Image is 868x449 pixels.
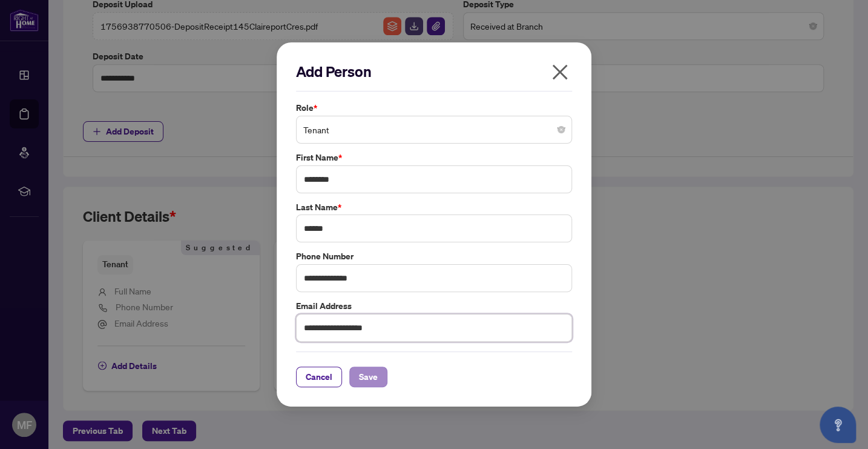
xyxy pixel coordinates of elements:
span: close-circle [557,126,565,133]
span: close [550,62,570,82]
button: Open asap [820,407,856,443]
label: First Name [296,151,572,164]
label: Last Name [296,201,572,214]
span: Cancel [306,367,332,387]
label: Phone Number [296,250,572,263]
label: Email Address [296,299,572,313]
h2: Add Person [296,62,572,81]
button: Save [349,367,387,387]
span: Tenant [303,118,565,141]
button: Cancel [296,367,342,387]
span: Save [359,367,378,387]
label: Role [296,101,572,115]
